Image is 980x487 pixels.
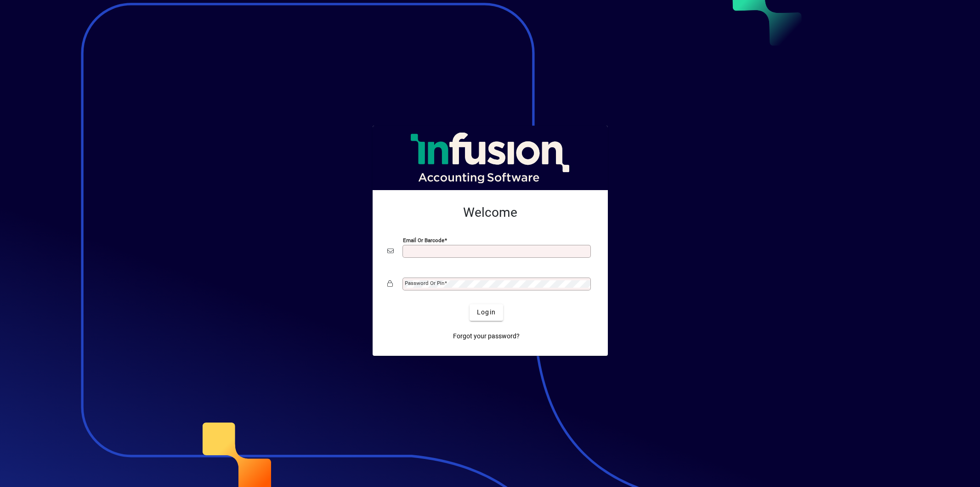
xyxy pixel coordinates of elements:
[449,328,523,345] a: Forgot your password?
[405,280,444,286] mat-label: Password or Pin
[470,304,503,321] button: Login
[477,307,496,317] span: Login
[403,237,444,243] mat-label: Email or Barcode
[387,205,593,220] h2: Welcome
[453,331,520,341] span: Forgot your password?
